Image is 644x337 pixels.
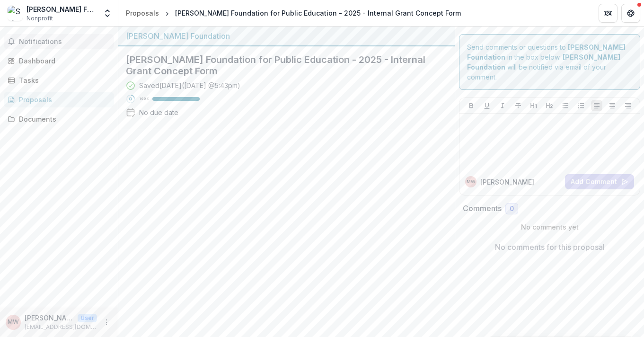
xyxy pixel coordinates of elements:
button: More [101,317,112,328]
p: [PERSON_NAME] [25,313,74,323]
button: Underline [481,100,493,111]
div: Dashboard [19,56,106,66]
a: Proposals [4,92,114,107]
button: Bullet List [560,100,571,111]
button: Ordered List [575,100,587,111]
button: Bold [466,100,477,111]
button: Open entity switcher [101,4,114,23]
button: Heading 1 [528,100,539,111]
div: Saved [DATE] ( [DATE] @ 5:43pm ) [139,80,240,90]
a: Proposals [122,6,163,20]
p: User [78,314,97,322]
div: Documents [19,114,106,124]
nav: breadcrumb [122,6,465,20]
div: [PERSON_NAME] Foundation for Public Education [26,4,97,14]
button: Add Comment [565,174,634,189]
div: Proposals [19,95,106,105]
button: Get Help [621,4,640,23]
p: 100 % [139,96,149,102]
div: Tasks [19,75,106,85]
div: [PERSON_NAME] Foundation for Public Education - 2025 - Internal Grant Concept Form [175,8,461,18]
a: Documents [4,111,114,127]
div: No due date [139,107,178,117]
div: Melissa Wiggins [8,319,19,325]
button: Align Center [607,100,618,111]
button: Heading 2 [544,100,555,111]
button: Notifications [4,34,114,49]
a: Dashboard [4,53,114,69]
p: [EMAIL_ADDRESS][DOMAIN_NAME] [25,323,97,331]
div: Proposals [126,8,159,18]
div: [PERSON_NAME] Foundation [126,30,447,42]
h2: [PERSON_NAME] Foundation for Public Education - 2025 - Internal Grant Concept Form [126,54,432,77]
p: [PERSON_NAME] [480,177,534,187]
div: Melissa Wiggins [467,179,476,184]
a: Tasks [4,72,114,88]
button: Align Left [591,100,602,111]
h2: Comments [463,204,502,213]
button: Partners [599,4,618,23]
span: Nonprofit [26,14,53,23]
p: No comments for this proposal [495,241,605,253]
div: Send comments or questions to in the box below. will be notified via email of your comment. [459,34,640,90]
button: Align Right [622,100,634,111]
button: Strike [512,100,524,111]
span: 0 [510,205,514,213]
img: Schott Foundation for Public Education [8,6,23,21]
p: No comments yet [463,222,636,232]
button: Italicize [497,100,508,111]
span: Notifications [19,38,110,46]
